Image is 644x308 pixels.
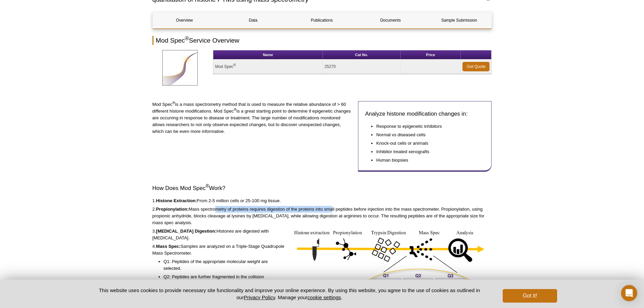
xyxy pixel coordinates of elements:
p: This website uses cookies to provide necessary site functionality and improve your online experie... [87,287,492,301]
li: Q1: Peptides of the appropriate molecular weight are selected. [164,258,280,272]
p: Mod Spec is a mass spectrometry method that is used to measure the relative abundance of > 60 dif... [152,101,353,135]
li: Response to epigenetic inhibitors [376,123,478,130]
li: Normal vs diseased cells [376,132,478,138]
li: Q2: Peptides are further fragmented in the collision chamber. [164,274,280,287]
a: Data [221,12,285,28]
li: Inhibitor treated xenografts [376,148,478,155]
strong: Mass Spec: [156,244,181,249]
td: 25270 [323,60,401,74]
p: 4. Samples are analyzed on a Triple-Stage Quadrupole Mass Spectrometer. [152,243,286,257]
button: cookie settings [307,294,341,300]
a: Sample Submission [427,12,491,28]
strong: Propionylation: [156,207,189,212]
img: Mod Spec Service [162,50,198,86]
a: Privacy Policy [244,294,275,300]
a: Get Quote [462,62,490,71]
strong: Histone Extraction: [156,198,197,203]
sup: ® [185,35,189,41]
strong: [MEDICAL_DATA] Digestion: [156,229,217,234]
h3: Analyze histone modification changes in: [365,110,485,118]
a: Overview [153,12,216,28]
sup: ® [206,183,209,189]
p: 3. Histones are digested with [MEDICAL_DATA]. [152,228,286,241]
h2: Mod Spec Service Overview [152,36,492,45]
th: Price [401,50,461,60]
p: 1. From 2-5 million cells or 25-100 mg tissue. [152,197,492,204]
sup: ® [233,63,236,67]
td: Mod Spec [213,60,323,74]
li: Human biopsies [376,157,478,164]
a: Publications [290,12,354,28]
a: Documents [359,12,422,28]
p: 2. Mass spectrometry of proteins requires digestion of the proteins into small peptides before in... [152,206,492,226]
th: Cat No. [323,50,401,60]
h3: How Does Mod Spec Work? [152,184,492,192]
div: Open Intercom Messenger [621,285,637,301]
li: Knock-out cells or animals [376,140,478,147]
th: Name [213,50,323,60]
sup: ® [234,108,236,112]
button: Got it! [503,289,557,303]
sup: ® [172,101,175,105]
